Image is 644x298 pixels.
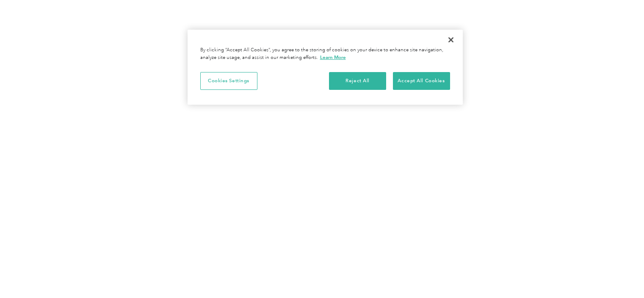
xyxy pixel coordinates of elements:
[442,31,460,49] button: Close
[188,30,463,105] div: Cookie banner
[200,47,450,61] div: By clicking “Accept All Cookies”, you agree to the storing of cookies on your device to enhance s...
[393,72,450,90] button: Accept All Cookies
[188,30,463,105] div: Privacy
[320,54,346,60] a: More information about your privacy, opens in a new tab
[329,72,386,90] button: Reject All
[200,72,257,90] button: Cookies Settings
